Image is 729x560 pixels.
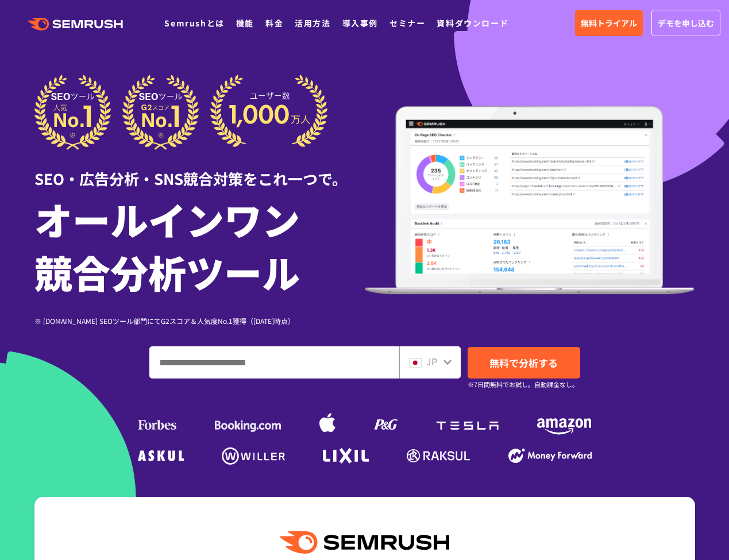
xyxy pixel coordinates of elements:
a: デモを申し込む [651,10,720,36]
img: Semrush [280,531,449,554]
h1: オールインワン 競合分析ツール [34,192,365,298]
a: 資料ダウンロード [437,17,508,29]
span: 無料で分析する [489,356,558,370]
span: JP [426,354,437,368]
a: 無料トライアル [575,10,643,36]
a: 導入事例 [342,17,378,29]
a: Semrushとは [164,17,224,29]
a: 活用方法 [295,17,330,29]
div: ※ [DOMAIN_NAME] SEOツール部門にてG2スコア＆人気度No.1獲得（[DATE]時点） [34,315,365,326]
a: セミナー [389,17,425,29]
span: デモを申し込む [658,17,714,29]
a: 機能 [236,17,254,29]
div: SEO・広告分析・SNS競合対策をこれ一つで。 [34,150,365,190]
span: 無料トライアル [581,17,637,29]
small: ※7日間無料でお試し。自動課金なし。 [468,379,578,390]
input: ドメイン、キーワードまたはURLを入力してください [150,347,399,378]
a: 料金 [265,17,283,29]
a: 無料で分析する [468,347,580,379]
